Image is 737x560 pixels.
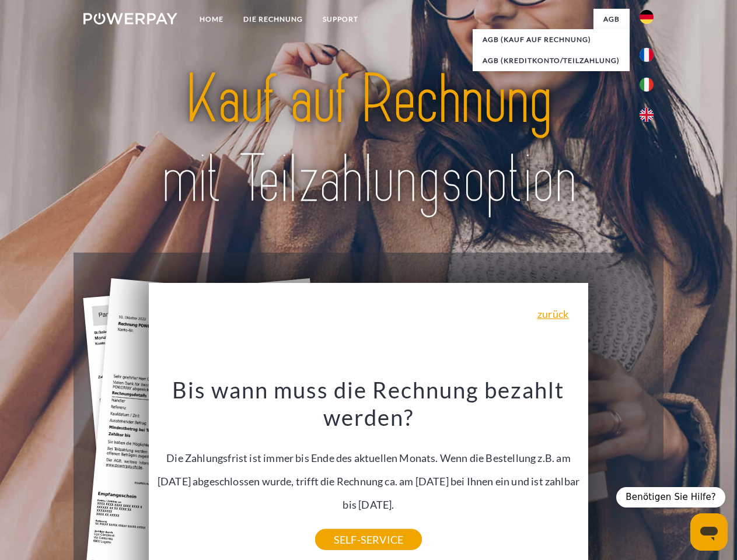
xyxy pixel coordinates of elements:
[156,376,582,540] div: Die Zahlungsfrist ist immer bis Ende des aktuellen Monats. Wenn die Bestellung z.B. am [DATE] abg...
[83,13,177,24] img: logo-powerpay-white.svg
[640,10,654,24] img: de
[690,513,728,551] iframe: Schaltfläche zum Öffnen des Messaging-Fensters; Konversation läuft
[640,108,654,122] img: en
[313,9,368,30] a: SUPPORT
[233,9,313,30] a: DIE RECHNUNG
[315,529,422,550] a: SELF-SERVICE
[473,50,630,71] a: AGB (Kreditkonto/Teilzahlung)
[473,29,630,50] a: AGB (Kauf auf Rechnung)
[640,48,654,62] img: fr
[616,487,725,508] div: Benötigen Sie Hilfe?
[537,309,568,319] a: zurück
[156,376,582,432] h3: Bis wann muss die Rechnung bezahlt werden?
[640,78,654,92] img: it
[593,9,630,30] a: agb
[111,56,626,223] img: title-powerpay_de.svg
[190,9,233,30] a: Home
